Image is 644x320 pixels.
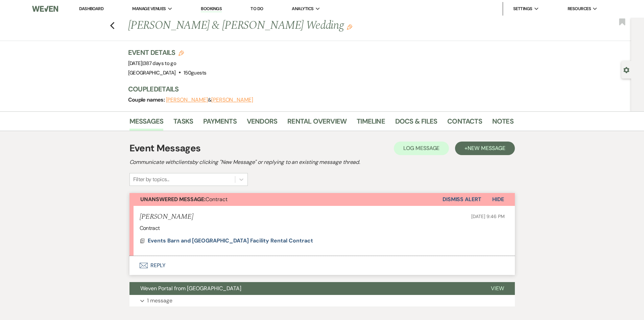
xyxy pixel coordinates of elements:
img: Weven Logo [32,2,58,16]
p: 1 message [147,296,172,305]
a: Bookings [201,6,222,12]
span: Analytics [292,5,313,12]
a: To Do [251,6,263,12]
button: Unanswered Message:Contract [129,193,443,206]
h5: [PERSON_NAME] [140,213,193,221]
span: Contract [140,196,228,203]
span: Manage Venues [132,5,166,12]
button: Hide [481,193,515,206]
a: Vendors [247,116,277,131]
h1: [PERSON_NAME] & [PERSON_NAME] Wedding [128,18,431,34]
button: View [480,282,515,295]
span: [DATE] [128,60,176,67]
span: 150 guests [184,69,206,76]
a: Dashboard [79,6,103,12]
button: +New Message [455,142,515,155]
span: Events Barn and [GEOGRAPHIC_DATA] Facility Rental Contract [148,237,313,244]
span: View [491,285,504,292]
a: Timeline [357,116,385,131]
button: Dismiss Alert [443,193,481,206]
span: Resources [568,5,591,12]
button: [PERSON_NAME] [211,97,253,103]
a: Tasks [173,116,193,131]
span: Settings [513,5,532,12]
h2: Communicate with clients by clicking "New Message" or replying to an existing message thread. [129,158,515,166]
span: Weven Portal from [GEOGRAPHIC_DATA] [140,285,241,292]
span: | [142,60,176,67]
span: 387 days to go [143,60,176,67]
button: Events Barn and [GEOGRAPHIC_DATA] Facility Rental Contract [148,237,315,245]
a: Contacts [447,116,482,131]
span: [GEOGRAPHIC_DATA] [128,69,176,76]
button: Edit [347,24,352,30]
h3: Couple Details [128,84,507,94]
span: New Message [468,145,505,152]
button: [PERSON_NAME] [166,97,208,103]
span: & [166,97,253,103]
a: Rental Overview [287,116,347,131]
span: [DATE] 9:46 PM [471,213,504,219]
a: Docs & Files [395,116,437,131]
button: Log Message [394,142,449,155]
button: Open lead details [623,66,629,73]
a: Notes [492,116,514,131]
div: Filter by topics... [133,175,169,184]
a: Payments [203,116,237,131]
button: 1 message [129,295,515,306]
span: Hide [492,196,504,203]
button: Weven Portal from [GEOGRAPHIC_DATA] [129,282,480,295]
a: Messages [129,116,164,131]
h3: Event Details [128,48,207,57]
span: Log Message [403,145,439,152]
p: Contract [140,224,505,233]
span: Couple names: [128,96,166,103]
strong: Unanswered Message: [140,196,206,203]
h1: Event Messages [129,141,201,155]
button: Reply [129,256,515,275]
